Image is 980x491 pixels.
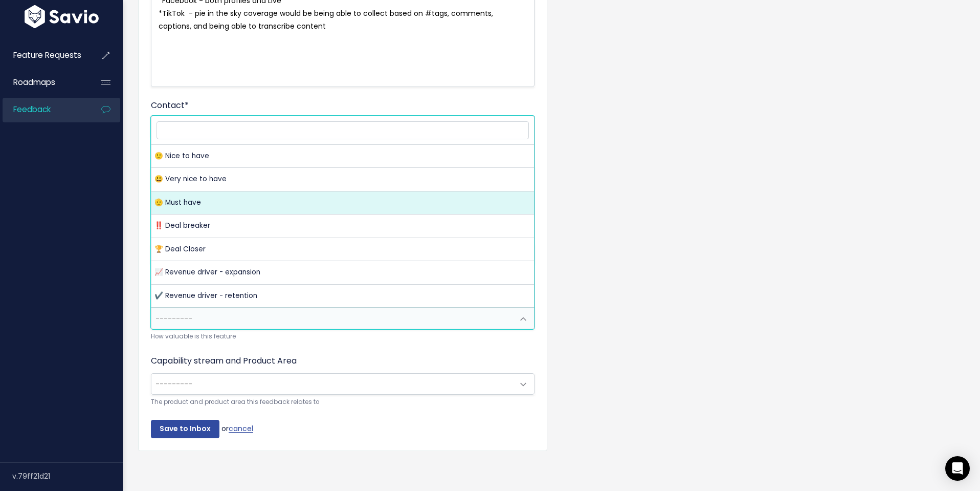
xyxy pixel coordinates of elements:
[151,238,534,261] li: 🏆 Deal Closer
[151,261,534,284] li: 📈 Revenue driver - expansion
[13,104,51,115] span: Feedback
[151,145,534,168] li: 🙂 Nice to have
[151,215,534,238] li: ‼️ Deal breaker
[155,379,192,389] span: ---------
[151,168,534,191] li: 😃 Very nice to have
[151,355,297,367] label: Capability stream and Product Area
[3,98,85,121] a: Feedback
[229,423,253,434] a: cancel
[151,397,534,408] small: The product and product area this feedback relates to
[151,99,189,112] label: Contact
[151,331,534,342] small: How valuable is this feature
[159,8,495,31] span: TikTok - pie in the sky coverage would be being able to collect based on #tags, comments, caption...
[151,285,534,307] li: ✔️ Revenue driver - retention
[3,71,85,94] a: Roadmaps
[151,420,219,438] input: Save to Inbox
[13,50,81,60] span: Feature Requests
[12,463,123,489] div: v.79ff21d21
[945,456,970,481] div: Open Intercom Messenger
[151,191,534,215] li: 🫡 Must have
[155,313,192,324] span: ---------
[13,77,55,88] span: Roadmaps
[3,44,85,67] a: Feature Requests
[22,5,101,28] img: logo-white.9d6f32f41409.svg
